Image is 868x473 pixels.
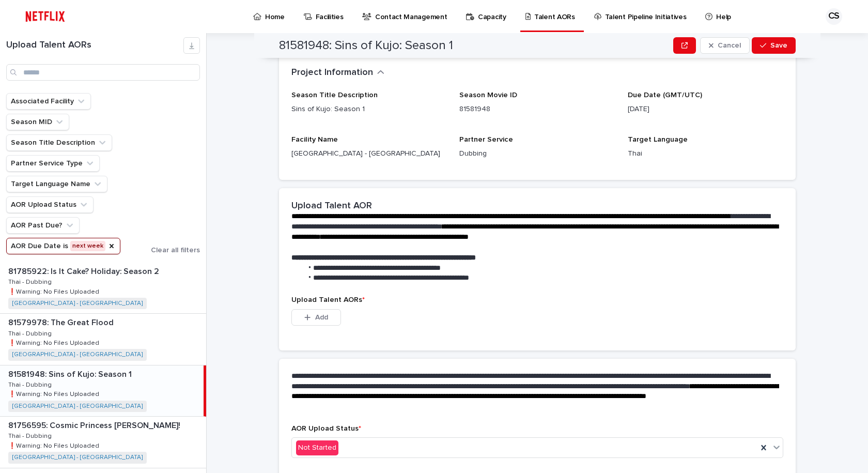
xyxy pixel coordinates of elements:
p: Thai [628,148,783,159]
span: Cancel [718,42,741,49]
button: Season Title Description [6,134,112,151]
p: Dubbing [459,148,615,159]
p: ❗️Warning: No Files Uploaded [8,338,101,347]
span: Save [770,42,787,49]
button: Save [752,37,796,54]
span: Upload Talent AORs [291,296,365,303]
p: ❗️Warning: No Files Uploaded [8,389,101,398]
button: Cancel [700,37,750,54]
p: Thai - Dubbing [8,379,54,389]
button: Season MID [6,114,69,130]
h2: Upload Talent AOR [291,201,372,212]
div: Not Started [296,440,338,455]
h2: Project Information [291,67,373,79]
span: Target Language [628,136,688,143]
p: 81581948 [459,104,615,115]
input: Search [6,64,200,81]
p: Thai - Dubbing [8,431,54,440]
p: 81756595: Cosmic Princess [PERSON_NAME]! [8,419,182,431]
p: [GEOGRAPHIC_DATA] - [GEOGRAPHIC_DATA] [291,148,447,159]
span: Partner Service [459,136,513,143]
p: 81581948: Sins of Kujo: Season 1 [8,368,134,379]
span: Clear all filters [151,247,200,254]
button: AOR Due Date [6,238,120,254]
p: 81579978: The Great Flood [8,316,116,328]
button: Project Information [291,67,384,79]
a: [GEOGRAPHIC_DATA] - [GEOGRAPHIC_DATA] [12,403,143,410]
span: Add [315,314,328,321]
button: Add [291,309,341,326]
a: [GEOGRAPHIC_DATA] - [GEOGRAPHIC_DATA] [12,454,143,461]
p: ❗️Warning: No Files Uploaded [8,286,101,296]
p: 81785922: Is It Cake? Holiday: Season 2 [8,265,161,277]
button: Target Language Name [6,176,107,192]
p: ❗️Warning: No Files Uploaded [8,440,101,450]
span: Due Date (GMT/UTC) [628,91,702,99]
button: AOR Upload Status [6,196,94,213]
h2: 81581948: Sins of Kujo: Season 1 [279,38,453,53]
button: AOR Past Due? [6,217,80,234]
p: Sins of Kujo: Season 1 [291,104,447,115]
span: Season Title Description [291,91,378,99]
span: Season Movie ID [459,91,517,99]
p: Thai - Dubbing [8,277,54,286]
p: [DATE] [628,104,783,115]
span: Facility Name [291,136,338,143]
button: Associated Facility [6,93,91,110]
a: [GEOGRAPHIC_DATA] - [GEOGRAPHIC_DATA] [12,300,143,307]
span: AOR Upload Status [291,425,361,432]
p: Thai - Dubbing [8,328,54,338]
a: [GEOGRAPHIC_DATA] - [GEOGRAPHIC_DATA] [12,351,143,358]
div: CS [826,8,842,25]
button: Partner Service Type [6,155,100,172]
h1: Upload Talent AORs [6,40,183,51]
img: ifQbXi3ZQGMSEF7WDB7W [21,6,70,27]
button: Clear all filters [143,247,200,254]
